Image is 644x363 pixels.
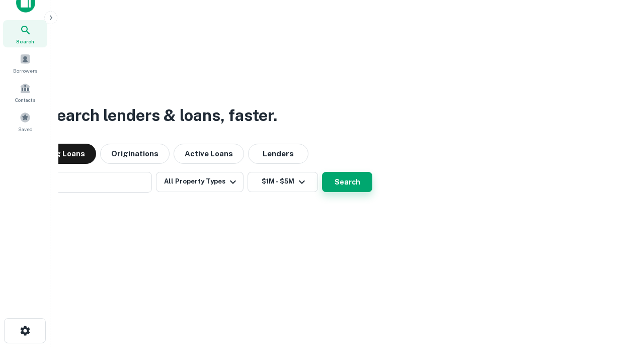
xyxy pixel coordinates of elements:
[3,108,47,135] a: Saved
[322,172,372,192] button: Search
[100,144,170,164] button: Originations
[13,67,37,75] span: Borrowers
[3,20,47,47] a: Search
[174,144,244,164] button: Active Loans
[248,172,318,192] button: $1M - $5M
[18,125,33,133] span: Saved
[248,144,308,164] button: Lenders
[3,79,47,106] a: Contacts
[156,172,244,192] button: All Property Types
[46,103,277,128] h3: Search lenders & loans, faster.
[594,282,644,331] iframe: Chat Widget
[15,96,35,104] span: Contacts
[16,37,34,45] span: Search
[3,49,47,77] a: Borrowers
